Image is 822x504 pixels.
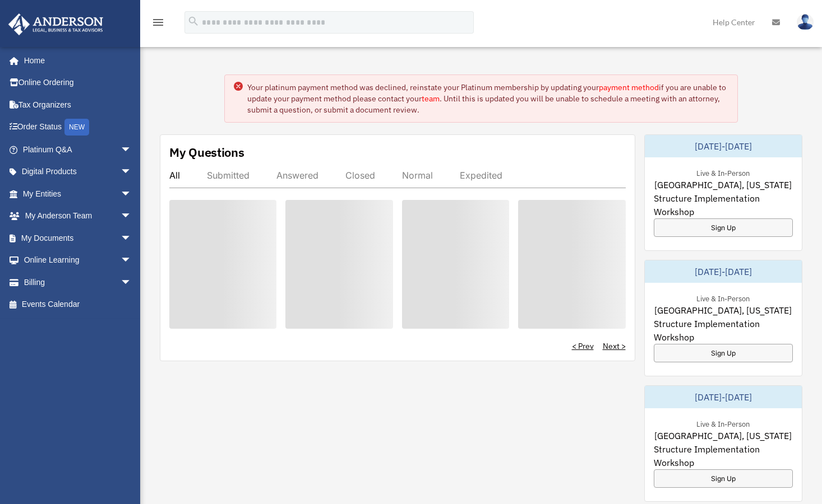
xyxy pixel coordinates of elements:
div: Live & In-Person [687,417,759,429]
a: Online Ordering [8,72,149,94]
div: Closed [345,170,375,181]
span: arrow_drop_down [121,249,143,272]
img: Anderson Advisors Platinum Portal [5,13,107,35]
div: [DATE]-[DATE] [645,135,802,157]
a: Sign Up [654,344,793,362]
a: Events Calendar [8,293,149,316]
i: menu [151,16,165,29]
i: search [187,15,200,27]
div: Expedited [460,170,502,181]
a: Tax Organizers [8,94,149,116]
div: Your platinum payment method was declined, reinstate your Platinum membership by updating your if... [247,82,729,115]
div: Submitted [207,170,250,181]
a: My Anderson Teamarrow_drop_down [8,205,149,227]
a: Online Learningarrow_drop_down [8,249,149,272]
a: Platinum Q&Aarrow_drop_down [8,138,149,161]
div: All [169,170,180,181]
a: Order StatusNEW [8,116,149,139]
span: [GEOGRAPHIC_DATA], [US_STATE] [654,429,792,442]
span: Structure Implementation Workshop [654,317,793,344]
div: My Questions [169,144,244,161]
div: NEW [64,119,89,136]
div: Answered [276,170,318,181]
span: [GEOGRAPHIC_DATA], [US_STATE] [654,178,792,192]
span: arrow_drop_down [121,183,143,206]
span: arrow_drop_down [121,138,143,161]
span: Structure Implementation Workshop [654,442,793,469]
img: User Pic [797,14,814,30]
a: < Prev [572,340,594,352]
div: [DATE]-[DATE] [645,386,802,408]
div: Live & In-Person [687,166,759,178]
a: team [422,94,440,104]
div: Normal [402,170,433,181]
a: Sign Up [654,218,793,237]
a: payment method [599,82,659,92]
span: [GEOGRAPHIC_DATA], [US_STATE] [654,304,792,317]
span: arrow_drop_down [121,227,143,250]
span: arrow_drop_down [121,205,143,228]
a: Home [8,49,143,72]
a: Sign Up [654,469,793,488]
span: arrow_drop_down [121,161,143,184]
a: Next > [603,340,626,352]
a: menu [151,20,165,29]
a: Billingarrow_drop_down [8,271,149,293]
span: Structure Implementation Workshop [654,192,793,218]
a: My Documentsarrow_drop_down [8,227,149,249]
span: arrow_drop_down [121,271,143,294]
div: [DATE]-[DATE] [645,260,802,283]
a: My Entitiesarrow_drop_down [8,183,149,205]
div: Live & In-Person [687,292,759,304]
a: Digital Productsarrow_drop_down [8,161,149,183]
